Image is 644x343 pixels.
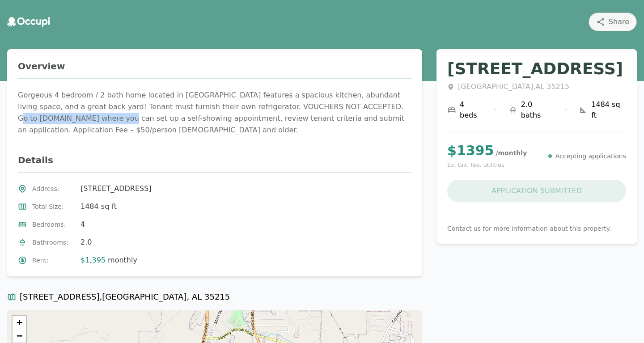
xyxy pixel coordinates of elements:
span: [GEOGRAPHIC_DATA] , AL 35215 [458,81,569,92]
p: Accepting applications [555,152,626,161]
span: Address : [32,184,75,193]
p: $ 1395 [447,143,527,159]
small: Ex. tax, fee, utilities [447,161,527,169]
button: Share [589,13,637,31]
span: 4 beds [460,99,483,121]
span: Share [609,17,629,27]
a: Zoom out [13,329,26,343]
span: [STREET_ADDRESS] [80,183,152,194]
span: monthly [106,256,137,264]
span: Rent : [32,256,75,265]
span: + [17,317,22,328]
span: Bedrooms : [32,220,75,229]
span: / monthly [496,149,527,157]
span: $1,395 [80,256,106,264]
p: Contact us for more information about this property. [447,224,626,233]
h2: Overview [18,60,411,79]
h2: Details [18,154,411,173]
a: Zoom in [13,316,26,329]
div: Gorgeous 4 bedroom / 2 bath home located in [GEOGRAPHIC_DATA] features a spacious kitchen, abunda... [18,89,411,136]
span: 2.0 baths [521,99,553,121]
div: • [564,105,568,115]
div: • [493,105,497,115]
span: 2.0 [80,237,92,248]
span: 4 [80,219,85,230]
h1: [STREET_ADDRESS] [447,60,626,78]
span: Bathrooms : [32,238,75,247]
span: − [17,330,22,341]
span: 1484 sq ft [591,99,626,121]
h3: [STREET_ADDRESS] , [GEOGRAPHIC_DATA] , AL 35215 [7,291,422,310]
span: Total Size : [32,202,75,211]
span: 1484 sq ft [80,201,117,212]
